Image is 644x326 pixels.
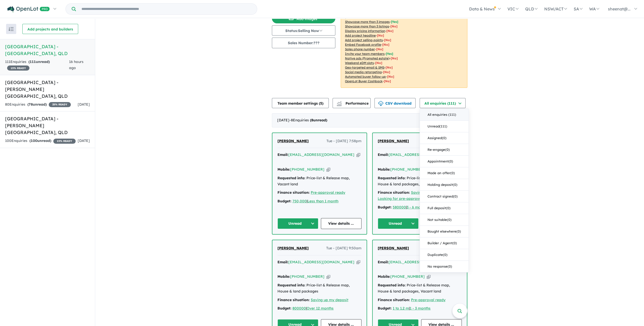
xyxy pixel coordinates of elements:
[407,205,428,209] a: 3 - 6 months
[382,43,389,46] span: [ No ]
[29,138,51,143] strong: ( unread)
[307,199,338,203] a: Less than 1 month
[391,56,398,60] span: [No]
[277,306,291,311] strong: Budget:
[326,167,330,172] button: Copy
[277,274,290,279] strong: Mobile:
[345,43,381,46] u: Embed Facebook profile
[290,274,324,279] a: [PHONE_NUMBER]
[77,4,256,14] input: Try estate name, suburb, builder or developer
[289,118,327,122] span: - 8 Enquir ies
[420,179,469,191] button: Holding deposit(0)
[290,167,324,172] a: [PHONE_NUMBER]
[277,298,310,302] strong: Finance situation:
[292,306,306,311] u: 800000
[7,6,50,12] img: Openlot PRO Logo White
[311,298,348,302] a: Saving up my deposit
[384,79,391,83] span: [No]
[272,38,335,48] button: Sales Number:???
[337,101,369,106] span: Performance
[345,20,390,24] u: Showcase more than 3 images
[420,202,469,214] button: Full deposit(0)
[386,29,393,33] span: [ No ]
[277,167,290,172] strong: Mobile:
[337,101,341,104] img: line-chart.svg
[378,306,392,311] strong: Budget:
[378,245,409,251] a: [PERSON_NAME]
[326,138,361,144] span: Tue - [DATE] 7:58pm
[311,190,345,195] a: Pre-approval ready
[30,59,36,64] span: 111
[378,175,462,187] div: Price-list & Release map, House & land packages, Vacant land
[277,260,288,264] strong: Email:
[326,274,330,279] button: Copy
[28,59,50,64] strong: ( unread)
[393,306,409,311] u: 1 to 1.2 m
[341,6,467,88] p: Your project is only comparing to other top-performing projects in your area: - - - - - - - - - -...
[345,52,385,56] u: Invite your team members
[9,27,14,31] img: sort.svg
[288,152,354,157] a: [EMAIL_ADDRESS][DOMAIN_NAME]
[345,66,384,69] u: Geo-targeted email & SMS
[345,61,374,65] u: Weekend eDM slots
[411,298,445,302] a: Pre-approval ready
[393,205,406,209] a: 580000
[420,226,469,237] button: Bought elsewhere(0)
[420,98,466,108] button: All enquiries (111)
[427,274,431,279] button: Copy
[420,167,469,179] button: Made an offer(0)
[356,152,360,157] button: Copy
[49,102,71,107] span: 25 % READY
[390,274,425,279] a: [PHONE_NUMBER]
[386,66,393,69] span: [No]
[333,98,371,108] button: Performance
[78,102,90,107] span: [DATE]
[420,132,469,144] button: Assigned(0)
[378,205,392,209] strong: Budget:
[420,109,469,121] button: All enquiries (111)
[277,175,361,187] div: Price-list & Release map, Vacant land
[277,176,305,180] strong: Requested info:
[378,305,462,312] div: |
[378,298,410,302] strong: Finance situation:
[378,218,419,229] button: Unread
[272,98,329,108] button: Team member settings (5)
[277,152,288,157] strong: Email:
[31,138,37,143] span: 100
[378,190,450,201] a: Saving up my deposit, Looking for pre-approval
[53,139,76,144] span: 15 % READY
[288,260,354,264] a: [EMAIL_ADDRESS][DOMAIN_NAME]
[378,190,410,195] strong: Finance situation:
[378,283,406,287] strong: Requested info:
[277,139,309,143] span: [PERSON_NAME]
[420,249,469,261] button: Duplicate(0)
[345,75,386,78] u: Automated buyer follow-up
[277,246,309,250] span: [PERSON_NAME]
[378,138,409,144] a: [PERSON_NAME]
[5,115,90,136] h5: [GEOGRAPHIC_DATA] - [PERSON_NAME][GEOGRAPHIC_DATA] , QLD
[311,118,313,122] span: 8
[378,204,462,210] div: |
[410,306,431,311] a: 1 - 3 months
[386,52,393,56] span: [ Yes ]
[277,283,305,287] strong: Requested info:
[390,167,425,172] a: [PHONE_NUMBER]
[378,282,462,295] div: Price-list & Release map, House & land packages, Vacant land
[277,282,361,295] div: Price-list & Release map, House & land packages
[7,66,29,71] span: 15 % READY
[378,260,389,264] strong: Email:
[420,191,469,202] button: Contract signed(0)
[5,102,71,108] div: 80 Enquir ies
[320,101,322,106] span: 5
[5,138,76,144] div: 100 Enquir ies
[391,20,398,24] span: [ Yes ]
[390,24,398,28] span: [ No ]
[378,152,389,157] strong: Email:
